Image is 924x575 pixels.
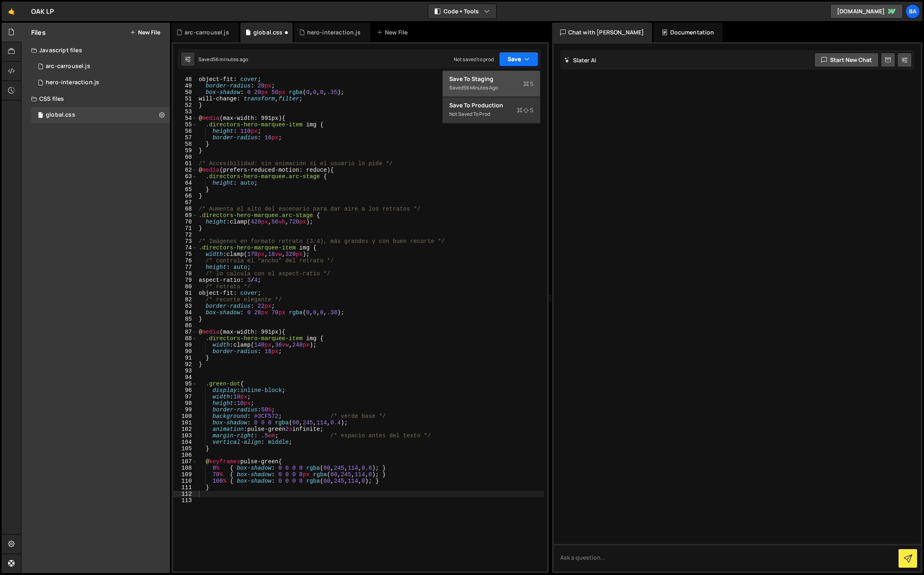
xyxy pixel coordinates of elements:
div: Not saved to prod [454,56,494,63]
div: 80 [173,283,197,290]
div: 75 [173,251,197,258]
div: 89 [173,342,197,348]
div: 82 [173,296,197,303]
div: 56 [173,128,197,134]
div: 101 [173,420,197,426]
div: 84 [173,309,197,316]
div: 60 [173,154,197,160]
div: 54 [173,115,197,121]
div: 77 [173,264,197,270]
div: 49 [173,83,197,89]
button: Save to StagingS Saved56 minutes ago [443,71,540,97]
div: 52 [173,102,197,109]
div: 100 [173,413,197,420]
h2: Slater AI [564,56,597,64]
div: 111 [173,484,197,491]
h2: Files [31,28,46,37]
div: 59 [173,147,197,154]
div: 95 [173,381,197,387]
div: 55 [173,121,197,128]
div: Chat with [PERSON_NAME] [552,23,652,42]
a: Ba [905,4,920,19]
button: Start new chat [814,53,879,67]
div: 16657/45419.css [31,107,170,123]
div: 65 [173,186,197,193]
div: 98 [173,400,197,407]
div: 58 [173,141,197,147]
div: 105 [173,445,197,452]
div: global.css [46,111,75,119]
div: hero-interaction.js [307,28,361,36]
div: 86 [173,322,197,329]
div: 91 [173,355,197,361]
div: 51 [173,96,197,102]
div: 70 [173,219,197,225]
div: 102 [173,426,197,432]
div: 108 [173,465,197,471]
div: OAK LP [31,6,54,16]
div: 93 [173,368,197,374]
div: 83 [173,303,197,309]
div: 71 [173,225,197,232]
a: [DOMAIN_NAME] [830,4,903,19]
div: 96 [173,387,197,394]
div: 16657/45435.js [31,58,170,75]
div: 67 [173,199,197,206]
div: 94 [173,374,197,381]
div: 112 [173,491,197,497]
button: New File [130,29,160,36]
div: 87 [173,329,197,335]
div: 106 [173,452,197,458]
div: 66 [173,193,197,199]
div: 68 [173,206,197,212]
div: 53 [173,109,197,115]
div: 61 [173,160,197,167]
div: Save to Staging [449,75,533,83]
div: arc-carrousel.js [185,28,229,36]
div: 62 [173,167,197,173]
div: 69 [173,212,197,219]
a: 🤙 [2,2,21,21]
div: Saved [198,56,248,63]
div: 73 [173,238,197,245]
div: Javascript files [21,42,170,58]
div: 56 minutes ago [213,56,248,63]
div: CSS files [21,91,170,107]
div: 63 [173,173,197,180]
div: Save to Production [449,101,533,109]
div: 88 [173,335,197,342]
div: 57 [173,134,197,141]
span: S [523,80,533,88]
div: 92 [173,361,197,368]
div: 110 [173,478,197,484]
div: 74 [173,245,197,251]
div: 50 [173,89,197,96]
div: 78 [173,270,197,277]
div: Saved [449,83,533,93]
div: 76 [173,258,197,264]
div: 107 [173,458,197,465]
div: Not saved to prod [449,109,533,119]
div: hero-interaction.js [46,79,99,86]
div: 72 [173,232,197,238]
div: 56 minutes ago [463,84,498,91]
div: 64 [173,180,197,186]
div: 103 [173,432,197,439]
div: 97 [173,394,197,400]
div: Documentation [654,23,722,42]
span: S [517,106,533,114]
div: 113 [173,497,197,504]
div: 90 [173,348,197,355]
div: 99 [173,407,197,413]
div: 16657/45413.js [31,75,170,91]
div: global.css [253,28,283,36]
div: 81 [173,290,197,296]
button: Code + Tools [428,4,496,19]
div: 48 [173,76,197,83]
button: Save [499,52,538,66]
div: arc-carrousel.js [46,63,90,70]
button: Save to ProductionS Not saved to prod [443,97,540,124]
div: 109 [173,471,197,478]
div: 104 [173,439,197,445]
